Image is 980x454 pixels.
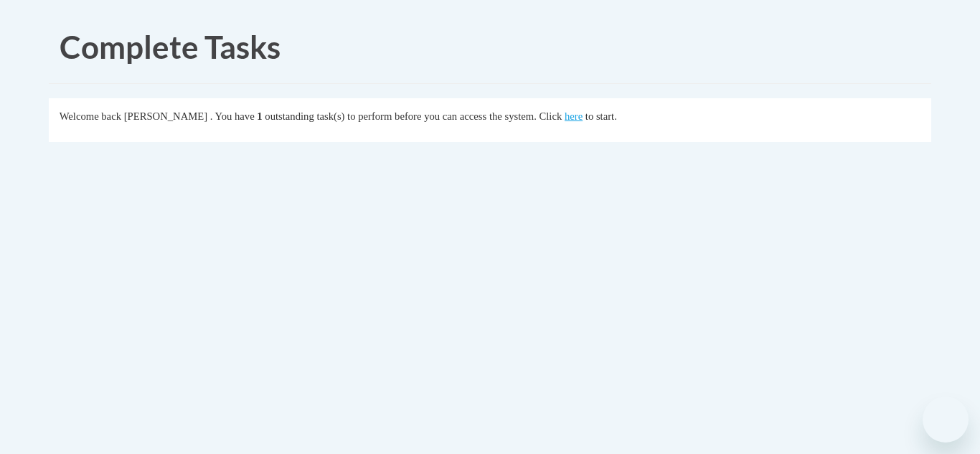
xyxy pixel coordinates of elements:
[210,110,255,122] span: . You have
[265,110,562,122] span: outstanding task(s) to perform before you can access the system. Click
[565,110,583,122] a: here
[60,110,121,122] span: Welcome back
[585,110,617,122] span: to start.
[257,110,262,122] span: 1
[124,110,207,122] span: [PERSON_NAME]
[923,397,969,443] iframe: Button to launch messaging window
[60,28,281,65] span: Complete Tasks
